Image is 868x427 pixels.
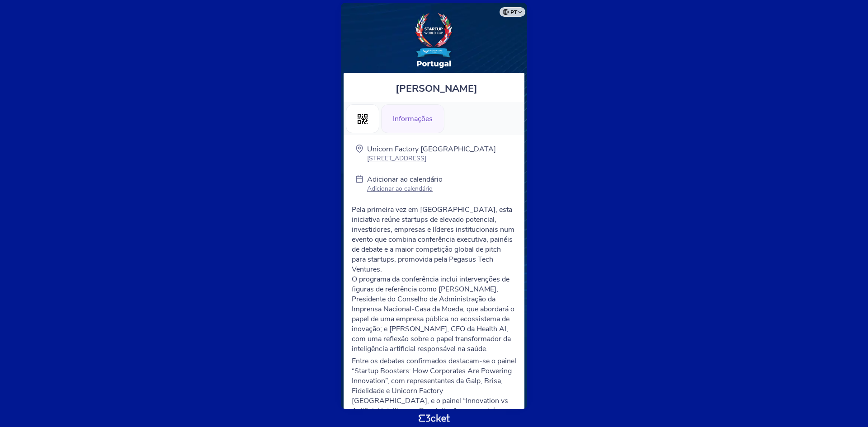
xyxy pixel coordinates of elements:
[367,144,496,163] a: Unicorn Factory [GEOGRAPHIC_DATA] [STREET_ADDRESS]
[367,154,496,163] p: [STREET_ADDRESS]
[381,113,444,123] a: Informações
[414,12,454,68] img: Startup World Cup Portugal
[352,205,514,274] span: Pela primeira vez em [GEOGRAPHIC_DATA], esta iniciativa reúne startups de elevado potencial, inve...
[367,184,443,193] p: Adicionar ao calendário
[367,144,496,154] p: Unicorn Factory [GEOGRAPHIC_DATA]
[381,104,444,133] div: Informações
[367,174,443,184] p: Adicionar ao calendário
[396,82,477,95] span: [PERSON_NAME]
[352,274,516,354] p: O programa da conferência inclui intervenções de figuras de referência como [PERSON_NAME], Presid...
[367,174,443,195] a: Adicionar ao calendário Adicionar ao calendário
